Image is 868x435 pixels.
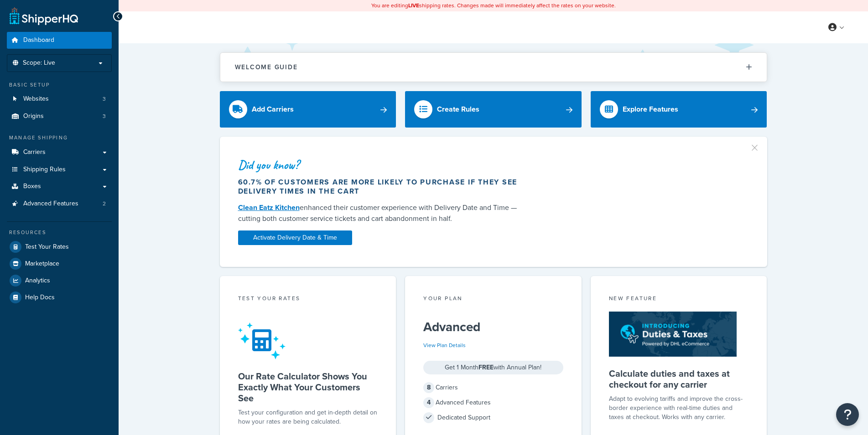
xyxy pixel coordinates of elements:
div: Resources [7,229,112,236]
a: Carriers [7,144,112,161]
b: LIVE [408,1,419,10]
button: Open Resource Center [836,403,859,426]
div: Carriers [423,381,563,394]
a: View Plan Details [423,341,466,349]
a: Advanced Features2 [7,195,112,212]
span: 3 [103,113,106,120]
li: Origins [7,108,112,125]
span: 3 [103,95,106,103]
li: Advanced Features [7,195,112,212]
span: Marketplace [25,260,59,268]
div: Create Rules [437,103,479,116]
div: Get 1 Month with Annual Plan! [423,361,563,374]
a: Dashboard [7,32,112,49]
span: 8 [423,382,434,393]
a: Analytics [7,272,112,289]
div: New Feature [609,294,749,305]
h5: Calculate duties and taxes at checkout for any carrier [609,368,749,390]
a: Test Your Rates [7,239,112,255]
a: Origins3 [7,108,112,125]
span: Shipping Rules [23,166,66,174]
div: Advanced Features [423,396,563,409]
div: Did you know? [238,159,526,171]
a: Add Carriers [220,91,396,128]
a: Clean Eatz Kitchen [238,202,300,213]
button: Welcome Guide [220,53,767,82]
a: Websites3 [7,91,112,107]
h5: Our Rate Calculator Shows You Exactly What Your Customers See [238,371,378,404]
div: Add Carriers [252,103,294,116]
span: Advanced Features [23,200,78,208]
span: Carriers [23,148,46,156]
a: Help Docs [7,289,112,306]
span: 2 [103,200,106,208]
span: Test Your Rates [25,243,69,251]
div: Basic Setup [7,81,112,89]
span: Dashboard [23,36,54,44]
span: 4 [423,397,434,408]
div: Your Plan [423,294,563,305]
span: Origins [23,113,44,120]
span: Scope: Live [23,59,55,67]
div: enhanced their customer experience with Delivery Date and Time — cutting both customer service ti... [238,202,526,224]
div: Test your rates [238,294,378,305]
li: Websites [7,91,112,107]
a: Activate Delivery Date & Time [238,230,352,245]
h2: Welcome Guide [235,64,298,71]
div: Test your configuration and get in-depth detail on how your rates are being calculated. [238,408,378,426]
a: Explore Features [591,91,767,128]
a: Shipping Rules [7,161,112,178]
a: Create Rules [405,91,582,128]
span: Help Docs [25,294,55,302]
div: Dedicated Support [423,411,563,424]
a: Boxes [7,178,112,195]
span: Websites [23,95,49,103]
span: Boxes [23,183,41,190]
div: Manage Shipping [7,134,112,142]
div: 60.7% of customers are more likely to purchase if they see delivery times in the cart [238,178,526,196]
p: Adapt to evolving tariffs and improve the cross-border experience with real-time duties and taxes... [609,394,749,422]
div: Explore Features [623,103,678,116]
span: Analytics [25,277,50,285]
h5: Advanced [423,320,563,334]
a: Marketplace [7,256,112,272]
strong: FREE [478,363,494,372]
